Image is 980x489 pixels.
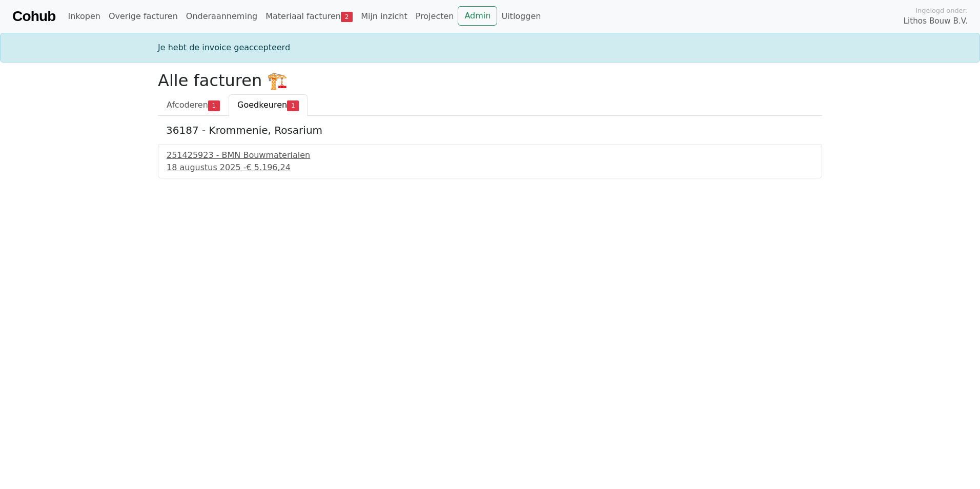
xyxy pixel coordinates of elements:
[412,6,458,27] a: Projecten
[458,6,497,26] a: Admin
[167,161,813,174] div: 18 augustus 2025 -
[261,6,357,27] a: Materiaal facturen2
[208,100,220,111] span: 1
[64,6,104,27] a: Inkopen
[167,100,208,110] span: Afcoderen
[287,100,299,111] span: 1
[152,42,828,54] div: Je hebt de invoice geaccepteerd
[497,6,545,27] a: Uitloggen
[246,162,291,172] span: € 5.196,24
[105,6,182,27] a: Overige facturen
[237,100,287,110] span: Goedkeuren
[357,6,412,27] a: Mijn inzicht
[158,94,229,116] a: Afcoderen1
[182,6,261,27] a: Onderaanneming
[229,94,308,116] a: Goedkeuren1
[915,6,968,15] span: Ingelogd onder:
[167,149,813,174] a: 251425923 - BMN Bouwmaterialen18 augustus 2025 -€ 5.196,24
[341,12,353,22] span: 2
[904,15,968,27] span: Lithos Bouw B.V.
[158,71,822,90] h2: Alle facturen 🏗️
[167,149,813,161] div: 251425923 - BMN Bouwmaterialen
[166,124,814,136] h5: 36187 - Krommenie, Rosarium
[12,4,55,29] a: Cohub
